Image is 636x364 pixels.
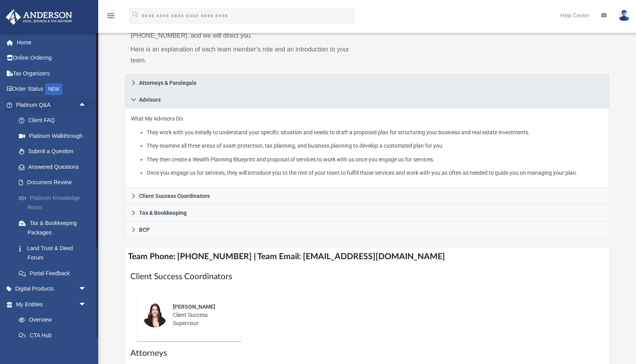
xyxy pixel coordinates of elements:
img: Anderson Advisors Platinum Portal [4,9,75,25]
span: arrow_drop_up [79,97,94,113]
a: Tax & Bookkeeping [125,205,609,221]
span: [PERSON_NAME] [173,304,215,310]
h1: Attorneys [130,348,603,359]
a: Land Trust & Deed Forum [11,240,98,265]
a: Document Review [11,175,98,190]
li: They then create a Wealth Planning Blueprint and proposal of services to work with us once you en... [147,155,603,165]
p: Here is an explanation of each team member’s role and an introduction to your team. [130,44,361,66]
a: Platinum Walkthrough [11,128,98,144]
a: Overview [11,312,98,328]
div: Advisors [125,108,609,188]
a: Platinum Knowledge Room [11,190,98,215]
span: Attorneys & Paralegals [139,80,196,86]
div: Client Success Supervisor [167,297,236,333]
a: Digital Productsarrow_drop_down [5,281,98,297]
img: User Pic [618,10,630,21]
div: NEW [45,83,62,95]
span: Client Success Coordinators [139,193,210,199]
a: Order StatusNEW [5,81,98,97]
a: Attorneys & Paralegals [125,74,609,91]
a: menu [106,15,115,20]
a: Client Success Coordinators [125,188,609,205]
i: search [131,11,140,19]
span: arrow_drop_down [79,296,94,313]
a: Tax Organizers [5,66,98,81]
li: They work with you initially to understand your specific situation and needs to draft a proposed ... [147,128,603,137]
a: My Entitiesarrow_drop_down [5,296,98,312]
span: arrow_drop_down [79,281,94,297]
h1: Client Success Coordinators [130,271,603,282]
a: Client FAQ [11,113,98,128]
a: CTA Hub [11,327,98,343]
a: Advisors [125,91,609,108]
p: What My Advisors Do: [131,114,603,178]
i: menu [106,11,115,20]
img: thumbnail [142,302,167,327]
h4: Team Phone: [PHONE_NUMBER] | Team Email: [EMAIL_ADDRESS][DOMAIN_NAME] [125,248,609,265]
span: Tax & Bookkeeping [139,210,187,216]
span: BCP [139,227,150,232]
a: Portal Feedback [11,265,98,281]
a: BCP [125,221,609,238]
a: Submit a Question [11,144,98,159]
span: Advisors [139,97,161,102]
a: Home [5,35,98,50]
li: Once you engage us for services, they will introduce you to the rest of your team to fulfill thos... [147,168,603,178]
a: Online Ordering [5,50,98,66]
li: They examine all three areas of asset protection, tax planning, and business planning to develop ... [147,141,603,151]
a: Answered Questions [11,159,98,175]
a: Platinum Q&Aarrow_drop_up [5,97,98,113]
a: Tax & Bookkeeping Packages [11,215,98,240]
